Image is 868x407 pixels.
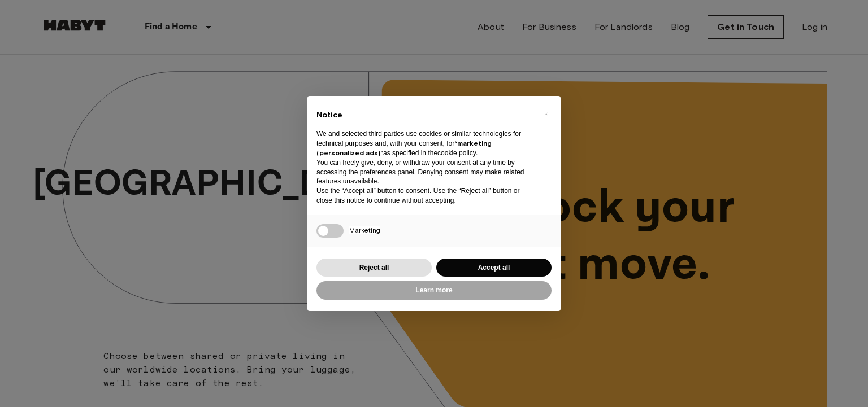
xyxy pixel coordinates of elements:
[316,259,432,277] button: Reject all
[537,105,555,123] button: Close this notice
[437,149,476,157] a: cookie policy
[316,186,533,205] p: Use the “Accept all” button to consent. Use the “Reject all” button or close this notice to conti...
[436,259,552,277] button: Accept all
[316,281,552,300] button: Learn more
[316,158,533,186] p: You can freely give, deny, or withdraw your consent at any time by accessing the preferences pane...
[316,129,533,157] p: We and selected third parties use cookies or similar technologies for technical purposes and, wit...
[316,139,492,157] strong: “marketing (personalized ads)”
[316,110,533,121] h2: Notice
[544,107,548,121] span: ×
[349,226,380,234] span: Marketing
